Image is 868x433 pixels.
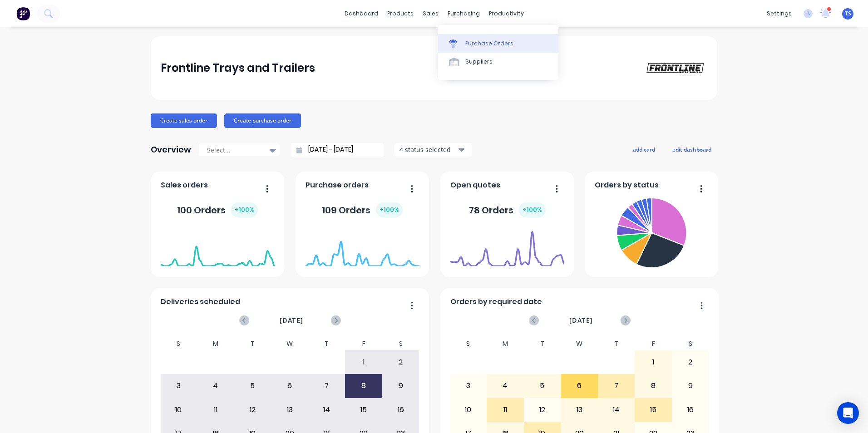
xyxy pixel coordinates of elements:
[151,113,217,128] button: Create sales order
[627,143,661,155] button: add card
[672,399,709,421] div: 16
[635,399,671,421] div: 15
[345,351,382,374] div: 1
[845,10,851,18] span: TS
[383,374,419,397] div: 9
[598,399,635,421] div: 14
[161,374,197,397] div: 3
[306,180,369,191] span: Purchase orders
[382,337,419,350] div: S
[383,399,419,421] div: 16
[340,7,383,20] a: dashboard
[395,143,472,157] button: 4 status selected
[837,402,859,424] div: Open Intercom Messenger
[635,351,671,374] div: 1
[524,399,561,421] div: 12
[161,296,240,307] span: Deliveries scheduled
[418,7,443,20] div: sales
[762,7,796,20] div: settings
[595,180,659,191] span: Orders by status
[672,374,709,397] div: 9
[383,351,419,374] div: 2
[644,61,707,75] img: Frontline Trays and Trailers
[151,141,191,159] div: Overview
[450,337,487,350] div: S
[345,337,382,350] div: F
[598,337,635,350] div: T
[161,180,208,191] span: Sales orders
[271,337,308,350] div: W
[376,202,403,217] div: + 100 %
[177,202,258,217] div: 100 Orders
[672,351,709,374] div: 2
[16,7,30,20] img: Factory
[235,399,271,421] div: 12
[443,7,484,20] div: purchasing
[524,337,561,350] div: T
[487,337,524,350] div: M
[197,337,234,350] div: M
[280,315,303,325] span: [DATE]
[345,399,382,421] div: 15
[160,337,197,350] div: S
[635,337,672,350] div: F
[487,374,523,397] div: 4
[598,374,635,397] div: 7
[271,399,308,421] div: 13
[569,315,593,325] span: [DATE]
[524,374,561,397] div: 5
[450,374,487,397] div: 3
[271,374,308,397] div: 6
[161,399,197,421] div: 10
[561,399,597,421] div: 13
[666,143,717,155] button: edit dashboard
[231,202,258,217] div: + 100 %
[345,374,382,397] div: 8
[469,202,546,217] div: 78 Orders
[561,374,597,397] div: 6
[561,337,598,350] div: W
[235,374,271,397] div: 5
[672,337,709,350] div: S
[487,399,523,421] div: 11
[197,399,234,421] div: 11
[308,337,345,350] div: T
[635,374,671,397] div: 8
[450,180,500,191] span: Open quotes
[309,399,345,421] div: 14
[197,374,234,397] div: 4
[465,58,493,66] div: Suppliers
[519,202,546,217] div: + 100 %
[224,113,301,128] button: Create purchase order
[383,7,418,20] div: products
[309,374,345,397] div: 7
[438,53,558,71] a: Suppliers
[161,59,315,77] div: Frontline Trays and Trailers
[465,39,513,48] div: Purchase Orders
[399,145,457,154] div: 4 status selected
[438,34,558,52] a: Purchase Orders
[322,202,403,217] div: 109 Orders
[450,399,487,421] div: 10
[234,337,271,350] div: T
[484,7,528,20] div: productivity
